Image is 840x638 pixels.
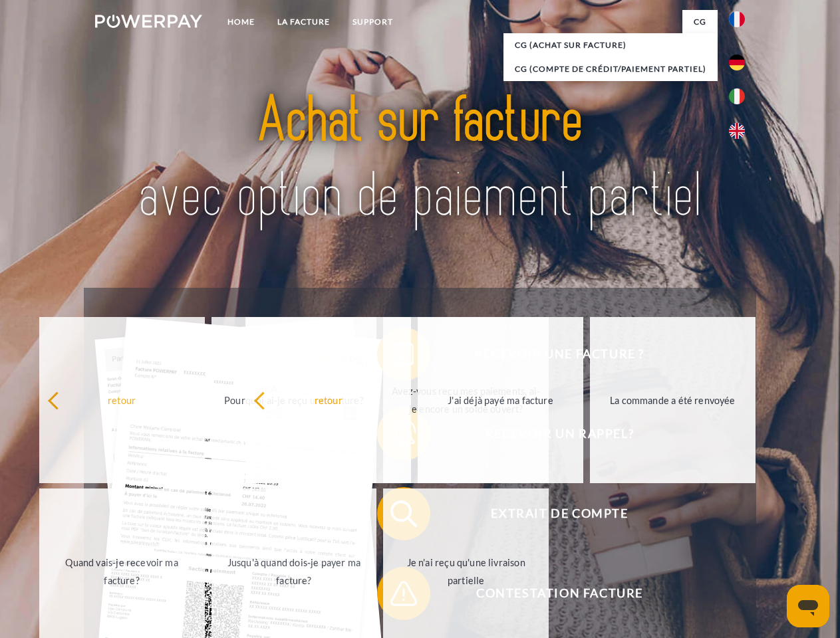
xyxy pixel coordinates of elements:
a: Home [216,10,266,34]
div: J'ai déjà payé ma facture [426,391,575,409]
div: retour [253,391,403,409]
div: La commande a été renvoyée [598,391,748,409]
a: LA FACTURE [266,10,341,34]
a: CG (Compte de crédit/paiement partiel) [503,57,718,81]
div: Je n'ai reçu qu'une livraison partielle [391,554,541,589]
div: retour [47,391,197,409]
img: en [729,123,745,139]
a: CG (achat sur facture) [503,33,718,57]
img: logo-powerpay-white.svg [95,15,202,28]
img: fr [729,11,745,27]
div: Pourquoi ai-je reçu une facture? [219,391,369,409]
img: it [729,88,745,104]
img: de [729,54,745,70]
a: Support [341,10,404,34]
iframe: Bouton de lancement de la fenêtre de messagerie [787,585,829,627]
a: CG [682,10,718,34]
div: Jusqu'à quand dois-je payer ma facture? [219,554,369,589]
img: title-powerpay_fr.svg [127,64,713,255]
div: Quand vais-je recevoir ma facture? [47,554,197,589]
